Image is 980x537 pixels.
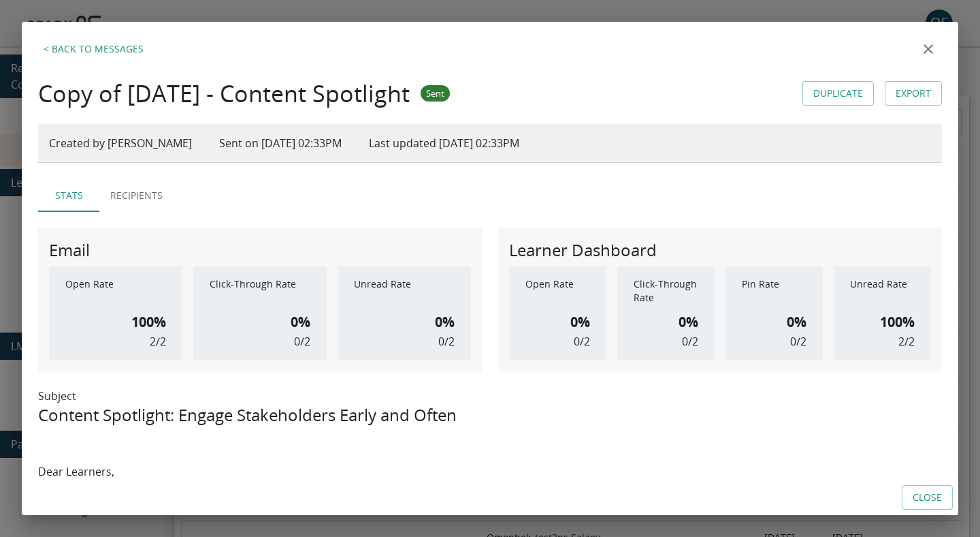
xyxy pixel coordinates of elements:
p: Open Rate [525,277,590,305]
p: 2 / 2 [150,333,166,350]
h6: 0% [787,311,806,333]
p: Sent on [DATE] 02:33PM [219,135,342,151]
p: 0 / 2 [790,333,806,350]
p: Dear Learners, [38,464,942,479]
p: Click-Through Rate [210,277,310,305]
h5: Content Spotlight: Engage Stakeholders Early and Often [38,404,942,426]
h5: Email [49,239,90,261]
h6: 0% [679,311,698,333]
p: Click-Through Rate [634,277,698,305]
p: Last updated [DATE] 02:33PM [369,135,519,151]
p: Created by [PERSON_NAME] [49,135,192,151]
button: Stats [38,179,99,212]
button: close [915,35,942,63]
p: Unread Rate [850,277,915,305]
div: Active Tab [38,179,942,212]
h6: 100% [131,311,166,333]
span: Sent [421,87,450,99]
p: 2 / 2 [898,333,915,350]
p: Unread Rate [354,277,455,305]
p: Subject [38,388,942,404]
button: Duplicate [802,81,874,106]
h6: 0% [570,311,590,333]
h6: 100% [880,311,915,333]
p: 0 / 2 [574,333,590,350]
p: Pin Rate [742,277,806,305]
a: Export [885,81,942,106]
h6: 0% [435,311,455,333]
p: 0 / 2 [294,333,310,350]
p: 0 / 2 [438,333,455,350]
h6: 0% [291,311,310,333]
button: Back to Messages [38,35,149,63]
button: Recipients [99,179,174,212]
button: Close [902,485,953,510]
p: Open Rate [65,277,166,305]
h5: Learner Dashboard [509,239,657,261]
h4: Copy of [DATE] - Content Spotlight [38,79,410,108]
p: 0 / 2 [682,333,698,350]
